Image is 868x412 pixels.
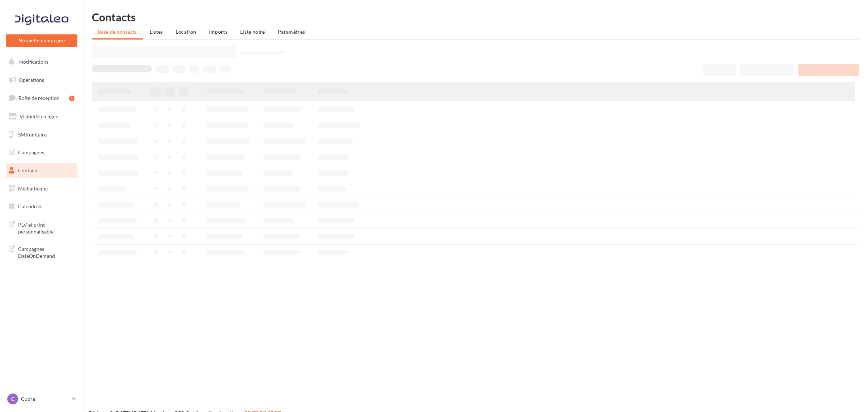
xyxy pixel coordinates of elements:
[18,220,75,235] span: PLV et print personnalisable
[4,54,76,70] button: Notifications
[176,29,196,35] span: Location
[4,163,79,178] a: Contacts
[19,59,48,65] span: Notifications
[6,392,77,406] a: C Cupra
[6,34,77,47] button: Nouvelle campagne
[278,29,305,35] span: Paramètres
[4,127,79,142] a: SMS unitaire
[92,12,859,22] h1: Contacts
[4,90,79,106] a: Boîte de réception1
[18,167,38,173] span: Contacts
[18,203,42,209] span: Calendrier
[240,29,265,35] span: Liste noire
[4,199,79,214] a: Calendrier
[4,109,79,124] a: Visibilité en ligne
[4,217,79,238] a: PLV et print personnalisable
[4,145,79,160] a: Campagnes
[18,244,75,260] span: Campagnes DataOnDemand
[18,131,47,137] span: SMS unitaire
[209,29,227,35] span: Imports
[21,395,69,403] p: Cupra
[19,77,44,83] span: Opérations
[4,181,79,196] a: Médiathèque
[20,113,58,119] span: Visibilité en ligne
[18,185,48,192] span: Médiathèque
[4,72,79,88] a: Opérations
[18,149,44,155] span: Campagnes
[69,96,75,101] div: 1
[11,395,14,403] span: C
[4,241,79,262] a: Campagnes DataOnDemand
[150,29,163,35] span: Listes
[18,95,60,101] span: Boîte de réception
